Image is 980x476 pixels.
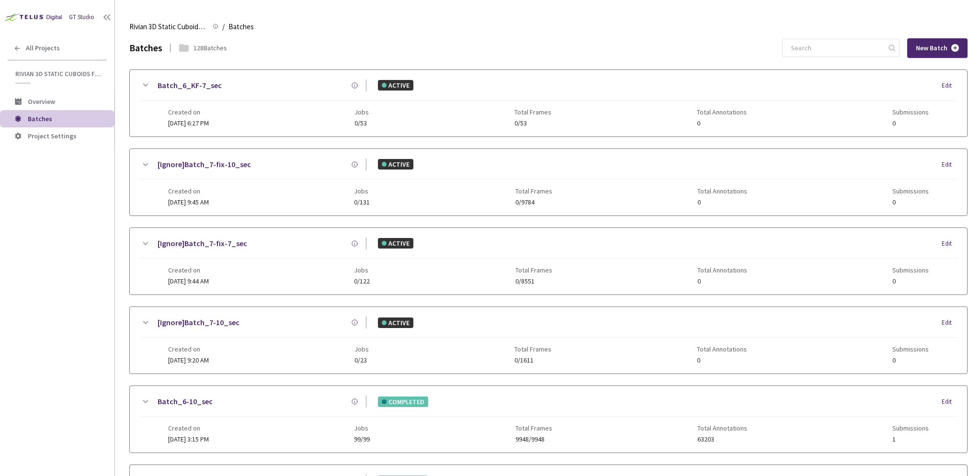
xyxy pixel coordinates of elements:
[130,307,967,374] div: [Ignore]Batch_7-10_secACTIVEEditCreated on[DATE] 9:20 AMJobs0/23Total Frames0/1611Total Annotatio...
[28,114,52,123] span: Batches
[514,108,551,116] span: Total Frames
[130,228,967,295] div: [Ignore]Batch_7-fix-7_secACTIVEEditCreated on[DATE] 9:44 AMJobs0/122Total Frames0/8551Total Annot...
[168,119,209,127] span: [DATE] 6:27 PM
[892,278,929,285] span: 0
[697,187,747,195] span: Total Annotations
[892,345,929,353] span: Submissions
[942,397,957,407] div: Edit
[15,70,101,78] span: Rivian 3D Static Cuboids fixed[2024-25]
[168,187,209,195] span: Created on
[697,266,747,274] span: Total Annotations
[697,199,747,206] span: 0
[697,424,747,432] span: Total Annotations
[942,160,957,170] div: Edit
[515,278,552,285] span: 0/8551
[354,278,370,285] span: 0/122
[514,120,551,127] span: 0/53
[158,79,222,91] a: Batch_6_KF-7_sec
[354,108,369,116] span: Jobs
[158,396,213,408] a: Batch_6-10_sec
[515,424,552,432] span: Total Frames
[168,435,209,443] span: [DATE] 3:15 PM
[130,149,967,215] div: [Ignore]Batch_7-fix-10_secACTIVEEditCreated on[DATE] 9:45 AMJobs0/131Total Frames0/9784Total Anno...
[129,21,207,33] span: Rivian 3D Static Cuboids fixed[2024-25]
[697,108,747,116] span: Total Annotations
[168,198,209,206] span: [DATE] 9:45 AM
[158,159,251,170] a: [Ignore]Batch_7-fix-10_sec
[942,81,957,91] div: Edit
[129,40,162,55] div: Batches
[168,266,209,274] span: Created on
[515,436,552,443] span: 9948/9948
[942,239,957,249] div: Edit
[168,277,209,285] span: [DATE] 9:44 AM
[168,345,209,353] span: Created on
[697,345,747,353] span: Total Annotations
[378,159,413,170] div: ACTIVE
[697,278,747,285] span: 0
[785,39,887,57] input: Search
[697,436,747,443] span: 63203
[354,436,370,443] span: 99/99
[130,70,967,136] div: Batch_6_KF-7_secACTIVEEditCreated on[DATE] 6:27 PMJobs0/53Total Frames0/53Total Annotations0Submi...
[158,317,239,329] a: [Ignore]Batch_7-10_sec
[515,266,552,274] span: Total Frames
[892,187,929,195] span: Submissions
[168,108,209,116] span: Created on
[515,187,552,195] span: Total Frames
[892,120,929,127] span: 0
[28,97,55,106] span: Overview
[228,21,254,33] span: Batches
[194,43,227,53] div: 128 Batches
[378,317,413,328] div: ACTIVE
[168,356,209,364] span: [DATE] 9:20 AM
[378,397,428,407] div: COMPLETED
[892,108,929,116] span: Submissions
[354,187,370,195] span: Jobs
[354,199,370,206] span: 0/131
[28,132,77,140] span: Project Settings
[69,12,94,22] div: GT Studio
[942,318,957,328] div: Edit
[697,357,747,364] span: 0
[697,120,747,127] span: 0
[916,44,947,52] span: New Batch
[354,266,370,274] span: Jobs
[168,424,209,432] span: Created on
[892,436,929,443] span: 1
[892,199,929,206] span: 0
[354,357,369,364] span: 0/23
[892,424,929,432] span: Submissions
[514,357,551,364] span: 0/1611
[158,238,247,249] a: [Ignore]Batch_7-fix-7_sec
[378,238,413,249] div: ACTIVE
[354,120,369,127] span: 0/53
[514,345,551,353] span: Total Frames
[222,21,225,33] li: /
[26,44,60,52] span: All Projects
[378,80,413,91] div: ACTIVE
[130,386,967,453] div: Batch_6-10_secCOMPLETEDEditCreated on[DATE] 3:15 PMJobs99/99Total Frames9948/9948Total Annotation...
[515,199,552,206] span: 0/9784
[892,266,929,274] span: Submissions
[354,345,369,353] span: Jobs
[892,357,929,364] span: 0
[354,424,370,432] span: Jobs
